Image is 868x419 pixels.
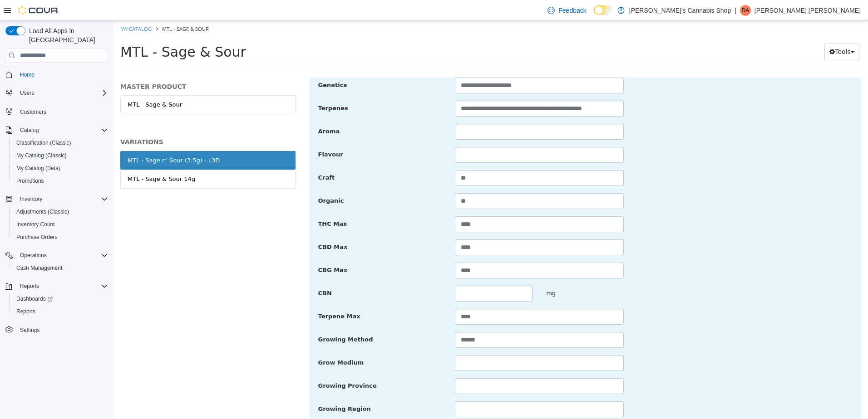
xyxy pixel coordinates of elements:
span: Customers [20,108,46,116]
span: Adjustments (Classic) [13,206,108,217]
span: Reports [13,306,108,317]
p: [PERSON_NAME] [PERSON_NAME] [755,5,861,16]
span: Users [20,89,34,97]
span: DA [741,5,749,16]
p: [PERSON_NAME]'s Cannabis Shop [629,5,731,16]
span: MTL - Sage & Sour [49,5,95,11]
span: Growing Method [205,315,260,322]
span: Purchase Orders [13,232,108,243]
button: My Catalog (Classic) [9,149,112,162]
div: MTL - Sage & Sour 14g [14,154,82,163]
a: Dashboards [9,292,112,305]
span: Reports [16,308,35,315]
a: My Catalog [7,5,38,11]
a: Purchase Orders [13,232,61,243]
button: Purchase Orders [9,231,112,244]
span: Inventory Count [13,219,108,230]
span: Genetics [205,61,234,68]
a: Customers [16,107,50,117]
span: CBD Max [205,223,234,229]
span: Terpene Max [205,292,247,299]
span: CBG Max [205,246,234,253]
button: Reports [9,305,112,318]
a: Feedback [544,1,590,19]
span: Promotions [16,177,44,185]
span: Inventory Count [16,221,55,228]
button: Users [2,87,112,99]
a: Classification (Classic) [13,137,75,148]
button: Inventory [16,194,46,205]
span: Settings [20,326,39,334]
button: Operations [2,249,112,262]
span: THC Max [205,200,234,206]
button: Reports [2,280,112,292]
span: Operations [20,252,47,259]
button: Settings [2,323,112,336]
span: Inventory [16,194,108,205]
div: mg [426,265,517,281]
span: Flavour [205,130,230,137]
span: CBN [205,269,218,276]
span: Catalog [16,125,108,136]
button: Catalog [16,125,42,136]
span: Classification (Classic) [16,139,71,146]
button: Users [16,88,38,98]
span: Home [20,71,35,78]
span: Craft [205,153,222,160]
span: Adjustments (Classic) [16,208,69,215]
span: Users [16,88,108,98]
div: Dylan Ann McKinney [740,5,751,16]
span: Reports [20,283,39,290]
a: Settings [16,325,43,336]
span: Dark Mode [594,15,594,15]
a: MTL - Sage & Sour [7,74,182,93]
nav: Complex example [5,64,108,360]
button: Reports [16,281,43,292]
div: MTL - Sage n' Sour (3.5g) - L3D [14,135,106,144]
span: My Catalog (Classic) [13,150,108,161]
h5: VARIATIONS [7,117,182,125]
button: Inventory [2,193,112,205]
a: My Catalog (Classic) [13,150,70,161]
button: Classification (Classic) [9,136,112,149]
span: My Catalog (Classic) [16,152,67,159]
span: Purchase Orders [16,234,58,241]
span: Classification (Classic) [13,137,108,148]
button: Cash Management [9,262,112,274]
a: Home [16,69,38,80]
span: Operations [16,250,108,261]
a: Dashboards [13,293,56,304]
span: Cash Management [13,263,108,273]
button: Inventory Count [9,218,112,231]
button: Operations [16,250,50,261]
h5: MASTER PRODUCT [7,62,182,70]
span: Load All Apps in [GEOGRAPHIC_DATA] [25,26,108,44]
span: Feedback [558,6,586,15]
span: Catalog [20,127,39,134]
button: Home [2,68,112,81]
button: Customers [2,105,112,118]
a: Cash Management [13,263,66,273]
span: Organic [205,176,231,183]
span: Growing Region [205,385,257,391]
span: Aroma [205,107,227,114]
span: Growing Province [205,361,263,368]
span: Cash Management [16,264,62,272]
span: Terpenes [205,84,235,91]
span: Dashboards [16,295,53,302]
span: Promotions [13,175,108,186]
span: Customers [16,106,108,117]
p: | [735,5,736,16]
span: My Catalog (Beta) [13,163,108,174]
button: Adjustments (Classic) [9,205,112,218]
span: Dashboards [13,293,108,304]
button: Promotions [9,175,112,187]
span: MTL - Sage & Sour [7,23,133,39]
button: My Catalog (Beta) [9,162,112,175]
span: Home [16,69,108,80]
span: My Catalog (Beta) [16,165,60,172]
button: Tools [711,23,746,39]
span: Settings [16,324,108,336]
img: Cova [18,6,59,15]
button: Catalog [2,124,112,136]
